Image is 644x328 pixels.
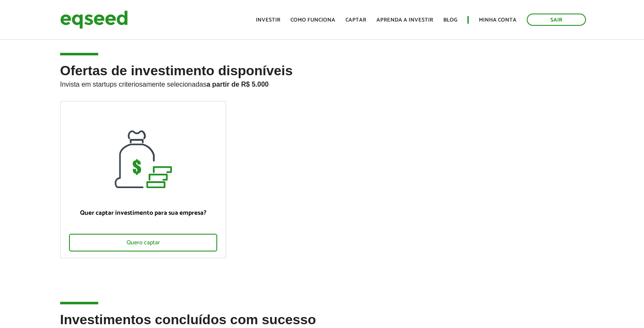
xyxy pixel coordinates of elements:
a: Investir [256,17,280,23]
a: Captar [345,17,366,23]
a: Minha conta [479,17,517,23]
strong: a partir de R$ 5.000 [207,81,269,88]
h2: Ofertas de investimento disponíveis [60,63,584,101]
p: Invista em startups criteriosamente selecionadas [60,78,584,88]
img: EqSeed [60,8,128,31]
a: Como funciona [290,17,335,23]
p: Quer captar investimento para sua empresa? [69,209,218,217]
div: Quero captar [69,234,218,251]
a: Quer captar investimento para sua empresa? Quero captar [60,101,227,258]
a: Sair [527,14,586,26]
a: Aprenda a investir [376,17,433,23]
a: Blog [443,17,457,23]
